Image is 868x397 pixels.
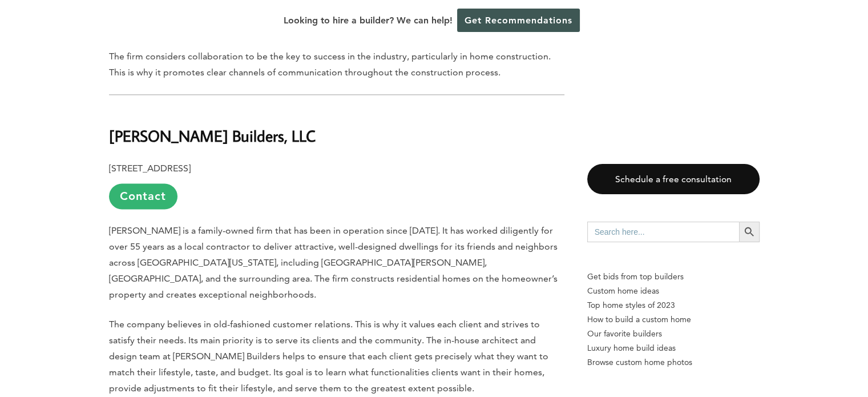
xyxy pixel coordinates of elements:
p: Get bids from top builders [587,270,760,284]
a: Our favorite builders [587,327,760,341]
a: How to build a custom home [587,312,760,327]
a: Get Recommendations [457,9,580,32]
svg: Search [743,226,756,238]
a: Custom home ideas [587,284,760,298]
a: Luxury home build ideas [587,341,760,355]
b: [STREET_ADDRESS] [109,163,191,174]
input: Search here... [587,222,739,242]
span: The firm considers collaboration to be the key to success in the industry, particularly in home c... [109,51,551,78]
a: Schedule a free consultation [587,164,760,194]
a: Contact [109,183,177,209]
a: Browse custom home photos [587,355,760,370]
a: Top home styles of 2023 [587,298,760,312]
span: The company believes in old-fashioned customer relations. This is why it values each client and s... [109,319,548,394]
b: [PERSON_NAME] Builders, LLC [109,126,316,146]
span: [PERSON_NAME] is a family-owned firm that has been in operation since [DATE]. It has worked dilig... [109,225,558,300]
